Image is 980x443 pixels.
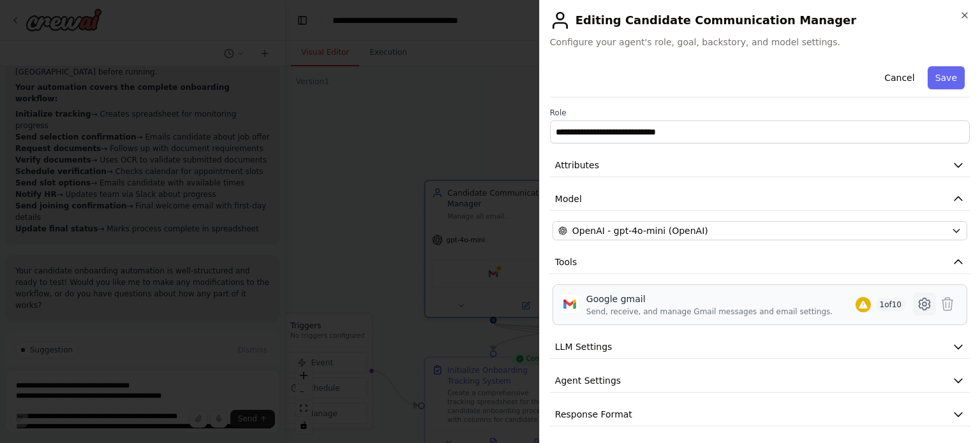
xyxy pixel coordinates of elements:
span: Response Format [555,408,632,421]
label: Role [550,108,970,118]
span: Attributes [555,159,599,171]
button: Agent Settings [550,369,970,393]
button: Delete tool [936,293,959,316]
span: Agent Settings [555,374,621,387]
span: Model [555,192,582,205]
button: Cancel [877,66,922,89]
span: Tools [555,256,577,268]
h2: Editing Candidate Communication Manager [550,10,970,31]
span: OpenAI - gpt-4o-mini (OpenAI) [572,224,708,237]
button: OpenAI - gpt-4o-mini (OpenAI) [553,221,967,240]
button: Response Format [550,403,970,426]
button: Save [928,66,965,89]
div: Google gmail [586,293,833,305]
button: Attributes [550,154,970,177]
button: Tools [550,251,970,274]
span: 1 of 10 [876,298,906,311]
button: LLM Settings [550,335,970,359]
span: Configure your agent's role, goal, backstory, and model settings. [550,36,970,48]
button: Model [550,187,970,211]
span: LLM Settings [555,340,612,353]
img: Google gmail [561,295,579,313]
div: Send, receive, and manage Gmail messages and email settings. [586,307,833,317]
button: Configure tool [913,293,936,316]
